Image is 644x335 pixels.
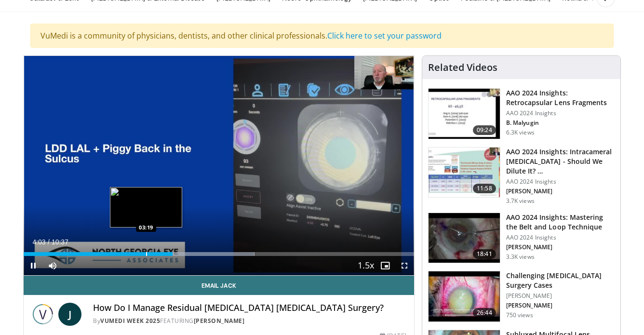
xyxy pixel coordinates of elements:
[48,238,50,246] span: /
[473,184,496,193] span: 11:58
[506,147,615,176] h3: AAO 2024 Insights: Intracameral [MEDICAL_DATA] - Should We Dilute It? …
[30,24,614,48] div: VuMedi is a community of physicians, dentists, and other clinical professionals.
[429,271,500,322] img: 05a6f048-9eed-46a7-93e1-844e43fc910c.150x105_q85_crop-smart_upscale.jpg
[31,303,54,326] img: Vumedi Week 2025
[506,253,535,261] p: 3.3K views
[58,303,81,326] a: J
[429,89,500,139] img: 01f52a5c-6a53-4eb2-8a1d-dad0d168ea80.150x105_q85_crop-smart_upscale.jpg
[428,88,615,139] a: 09:24 AAO 2024 Insights: Retrocapsular Lens Fragments AAO 2024 Insights B. Malyugin 6.3K views
[506,88,615,107] h3: AAO 2024 Insights: Retrocapsular Lens Fragments
[376,256,395,275] button: Enable picture-in-picture mode
[100,317,160,325] a: Vumedi Week 2025
[327,30,442,41] a: Click here to set your password
[356,256,376,275] button: Playback Rate
[506,234,615,241] p: AAO 2024 Insights
[473,249,496,259] span: 18:41
[194,317,245,325] a: [PERSON_NAME]
[429,213,500,263] img: 22a3a3a3-03de-4b31-bd81-a17540334f4a.150x105_q85_crop-smart_upscale.jpg
[506,271,615,290] h3: Challenging [MEDICAL_DATA] Surgery Cases
[52,238,68,246] span: 10:37
[24,252,414,256] div: Progress Bar
[506,243,615,251] p: [PERSON_NAME]
[32,238,45,246] span: 4:03
[473,308,496,318] span: 26:44
[428,213,615,264] a: 18:41 AAO 2024 Insights: Mastering the Belt and Loop Technique AAO 2024 Insights [PERSON_NAME] 3....
[428,271,615,322] a: 26:44 Challenging [MEDICAL_DATA] Surgery Cases [PERSON_NAME] [PERSON_NAME] 750 views
[43,256,62,275] button: Mute
[506,178,615,186] p: AAO 2024 Insights
[428,147,615,205] a: 11:58 AAO 2024 Insights: Intracameral [MEDICAL_DATA] - Should We Dilute It? … AAO 2024 Insights [...
[506,188,615,195] p: [PERSON_NAME]
[473,125,496,135] span: 09:24
[395,256,414,275] button: Fullscreen
[506,292,615,300] p: [PERSON_NAME]
[506,119,615,127] p: B. Malyugin
[506,302,615,309] p: [PERSON_NAME]
[506,129,535,136] p: 6.3K views
[24,56,414,276] video-js: Video Player
[93,317,406,325] div: By FEATURING
[506,109,615,117] p: AAO 2024 Insights
[24,256,43,275] button: Pause
[93,303,406,313] h4: How Do I Manage Residual [MEDICAL_DATA] [MEDICAL_DATA] Surgery?
[506,213,615,232] h3: AAO 2024 Insights: Mastering the Belt and Loop Technique
[428,62,497,73] h4: Related Videos
[110,187,182,228] img: image.jpeg
[506,311,533,319] p: 750 views
[506,197,535,205] p: 3.7K views
[429,147,500,198] img: de733f49-b136-4bdc-9e00-4021288efeb7.150x105_q85_crop-smart_upscale.jpg
[24,276,414,295] a: Email Jack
